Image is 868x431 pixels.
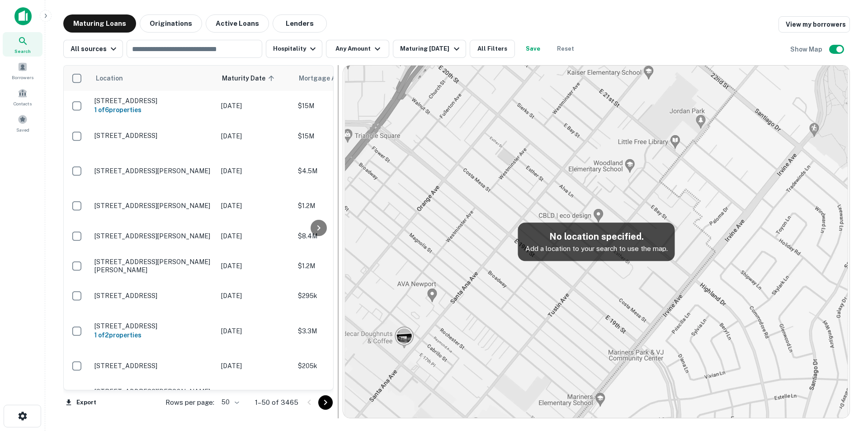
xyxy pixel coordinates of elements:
[140,14,202,33] button: Originations
[299,73,368,84] span: Mortgage Amount
[90,66,217,91] th: Location
[298,261,388,271] p: $1.2M
[63,14,136,33] button: Maturing Loans
[255,397,298,408] p: 1–50 of 3465
[94,330,212,340] h6: 1 of 2 properties
[393,40,466,58] button: Maturing [DATE]
[273,14,327,33] button: Lenders
[298,326,388,336] p: $3.3M
[63,40,123,58] button: All sources
[14,47,31,55] span: Search
[221,101,289,111] p: [DATE]
[94,322,212,330] p: [STREET_ADDRESS]
[298,231,388,241] p: $8.4M
[94,132,212,140] p: [STREET_ADDRESS]
[12,74,33,81] span: Borrowers
[94,232,212,240] p: [STREET_ADDRESS][PERSON_NAME]
[400,43,462,54] div: Maturing [DATE]
[293,66,393,91] th: Mortgage Amount
[470,40,515,58] button: All Filters
[95,73,123,84] span: Location
[221,326,289,336] p: [DATE]
[206,14,269,33] button: Active Loans
[551,40,580,58] button: Reset
[298,101,388,111] p: $15M
[221,291,289,301] p: [DATE]
[778,16,850,33] a: View my borrowers
[298,361,388,371] p: $205k
[343,66,849,418] img: map-placeholder.webp
[217,66,293,91] th: Maturity Date
[94,202,212,210] p: [STREET_ADDRESS][PERSON_NAME]
[94,97,212,105] p: [STREET_ADDRESS]
[94,292,212,300] p: [STREET_ADDRESS]
[298,131,388,141] p: $15M
[221,231,289,241] p: [DATE]
[318,395,333,410] button: Go to next page
[519,40,547,58] button: Save your search to get updates of matches that match your search criteria.
[3,111,42,135] a: Saved
[525,230,668,243] h5: No location specified.
[165,397,214,408] p: Rows per page:
[221,166,289,176] p: [DATE]
[16,126,29,133] span: Saved
[94,388,212,404] p: [STREET_ADDRESS][PERSON_NAME][PERSON_NAME]
[266,40,322,58] button: Hospitality
[221,361,289,371] p: [DATE]
[3,32,42,57] a: Search
[221,261,289,271] p: [DATE]
[790,44,824,54] h6: Show Map
[14,100,32,107] span: Contacts
[218,396,241,409] div: 50
[326,40,389,58] button: Any Amount
[3,58,42,83] a: Borrowers
[525,243,668,254] p: Add a location to your search to use the map.
[94,362,212,370] p: [STREET_ADDRESS]
[823,359,868,402] iframe: Chat Widget
[298,201,388,211] p: $1.2M
[94,167,212,175] p: [STREET_ADDRESS][PERSON_NAME]
[221,131,289,141] p: [DATE]
[3,85,42,109] a: Contacts
[63,396,99,409] button: Export
[94,105,212,115] h6: 1 of 6 properties
[298,166,388,176] p: $4.5M
[222,73,277,84] span: Maturity Date
[94,258,212,274] p: [STREET_ADDRESS][PERSON_NAME][PERSON_NAME]
[71,43,119,54] div: All sources
[298,291,388,301] p: $295k
[14,7,32,25] img: capitalize-icon.png
[221,201,289,211] p: [DATE]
